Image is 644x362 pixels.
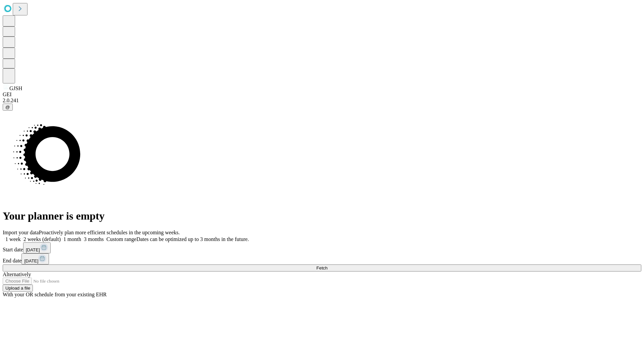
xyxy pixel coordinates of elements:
span: Custom range [106,236,136,242]
div: End date [3,253,641,264]
span: With your OR schedule from your existing EHR [3,292,107,297]
span: Alternatively [3,271,31,277]
h1: Your planner is empty [3,210,641,222]
button: [DATE] [21,253,49,264]
span: 2 weeks (default) [23,236,61,242]
span: @ [5,105,10,110]
span: Import your data [3,230,39,235]
span: [DATE] [24,258,38,263]
button: @ [3,104,13,111]
button: [DATE] [23,242,51,253]
span: GJSH [9,85,22,91]
span: Fetch [316,265,327,270]
button: Upload a file [3,285,33,292]
span: [DATE] [26,247,40,252]
span: Proactively plan more efficient schedules in the upcoming weeks. [39,230,180,235]
span: 3 months [84,236,104,242]
span: 1 week [5,236,21,242]
div: 2.0.241 [3,98,641,104]
div: Start date [3,242,641,253]
div: GEI [3,92,641,98]
span: 1 month [63,236,81,242]
button: Fetch [3,264,641,271]
span: Dates can be optimized up to 3 months in the future. [137,236,249,242]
